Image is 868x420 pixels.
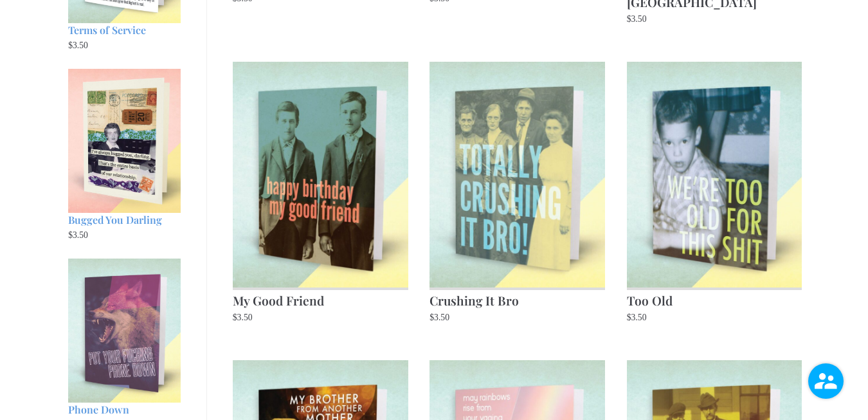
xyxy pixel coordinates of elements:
img: user.png [808,363,844,399]
h2: Too Old [627,288,802,311]
img: My Good Friend [233,62,408,287]
img: Phone Down [68,259,181,403]
span: $ [68,41,73,50]
a: Crushing It Bro $3.50 [429,62,605,325]
span: Terms of Service [68,23,146,37]
img: Too Old [627,62,802,287]
img: Bugged You Darling [68,69,181,213]
a: Too Old $3.50 [627,62,802,325]
bdi: 3.50 [627,14,647,24]
a: Phone Down [68,259,181,417]
bdi: 3.50 [627,313,647,322]
h2: Crushing It Bro [429,288,605,311]
img: Crushing It Bro [429,62,605,287]
bdi: 3.50 [429,313,449,322]
bdi: 3.50 [68,230,88,240]
a: Bugged You Darling [68,69,181,228]
bdi: 3.50 [233,313,253,322]
a: My Good Friend $3.50 [233,62,408,325]
span: Phone Down [68,403,129,416]
span: $ [233,313,237,322]
span: $ [627,313,631,322]
bdi: 3.50 [68,41,88,50]
span: Bugged You Darling [68,213,162,226]
span: $ [68,230,73,240]
span: $ [429,313,434,322]
h2: My Good Friend [233,288,408,311]
span: $ [627,14,631,24]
